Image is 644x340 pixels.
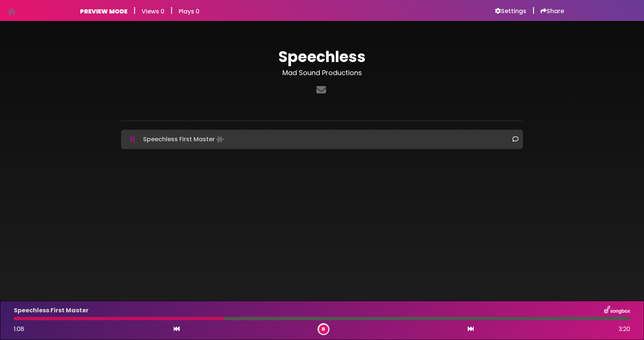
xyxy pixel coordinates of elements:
h3: Mad Sound Productions [121,69,523,77]
h6: Plays 0 [179,8,199,15]
h5: | [133,6,136,15]
a: Share [541,7,564,15]
img: waveform4.gif [215,134,225,145]
p: Speechless First Master [143,134,225,145]
h5: | [532,6,535,15]
h6: Views 0 [142,8,164,15]
h1: Speechless [121,48,523,66]
a: Settings [495,7,526,15]
h5: | [170,6,173,15]
h6: PREVIEW MODE [80,8,127,15]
